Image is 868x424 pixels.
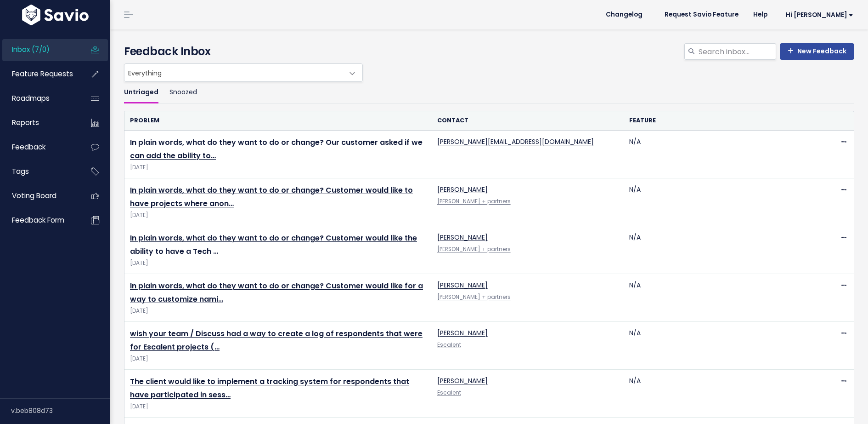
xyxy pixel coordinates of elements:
[657,8,746,22] a: Request Savio Feature
[20,5,91,25] img: logo-white.9d6f32f41409.svg
[698,43,776,60] input: Search inbox...
[12,118,39,127] span: Reports
[130,328,423,352] a: wish your team / Discuss had a way to create a log of respondents that were for Escalent projects (…
[437,198,511,205] a: [PERSON_NAME] + partners
[437,137,594,146] a: [PERSON_NAME][EMAIL_ADDRESS][DOMAIN_NAME]
[130,281,423,304] a: In plain words, what do they want to do or change? Customer would like for a way to customize nami…
[130,306,426,316] span: [DATE]
[746,8,775,22] a: Help
[437,233,488,242] a: [PERSON_NAME]
[11,399,110,423] div: v.beb808d73
[775,8,861,22] a: Hi [PERSON_NAME]
[437,185,488,194] a: [PERSON_NAME]
[130,233,417,257] a: In plain words, what do they want to do or change? Customer would like the ability to have a Tech …
[624,370,816,418] td: N/A
[437,341,461,349] a: Escalent
[2,63,76,85] a: Feature Requests
[12,142,45,152] span: Feedback
[130,211,426,220] span: [DATE]
[130,354,426,364] span: [DATE]
[12,93,50,103] span: Roadmaps
[780,43,854,60] a: New Feedback
[12,69,73,79] span: Feature Requests
[624,178,816,226] td: N/A
[432,111,624,130] th: Contact
[624,322,816,370] td: N/A
[12,191,56,201] span: Voting Board
[437,281,488,290] a: [PERSON_NAME]
[437,389,461,396] a: Escalent
[130,185,413,209] a: In plain words, what do they want to do or change? Customer would like to have projects where anon…
[2,39,76,60] a: Inbox (7/0)
[130,402,426,412] span: [DATE]
[2,137,76,158] a: Feedback
[624,131,816,178] td: N/A
[606,11,643,18] span: Changelog
[2,161,76,182] a: Tags
[130,376,409,400] a: The client would like to implement a tracking system for respondents that have participated in sess…
[124,43,854,60] h4: Feedback Inbox
[130,137,423,161] a: In plain words, what do they want to do or change? Our customer asked if we can add the ability to…
[437,293,511,301] a: [PERSON_NAME] + partners
[124,64,344,81] span: Everything
[2,88,76,109] a: Roadmaps
[2,210,76,231] a: Feedback form
[130,258,426,268] span: [DATE]
[12,45,50,54] span: Inbox (7/0)
[2,112,76,133] a: Reports
[169,82,197,103] a: Snoozed
[786,11,853,18] span: Hi [PERSON_NAME]
[2,185,76,206] a: Voting Board
[437,328,488,338] a: [PERSON_NAME]
[124,111,432,130] th: Problem
[624,111,816,130] th: Feature
[124,82,158,103] a: Untriaged
[437,376,488,385] a: [PERSON_NAME]
[124,63,363,82] span: Everything
[12,166,29,176] span: Tags
[12,215,64,225] span: Feedback form
[624,226,816,274] td: N/A
[624,274,816,322] td: N/A
[437,246,511,253] a: [PERSON_NAME] + partners
[130,163,426,172] span: [DATE]
[124,82,854,103] ul: Filter feature requests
